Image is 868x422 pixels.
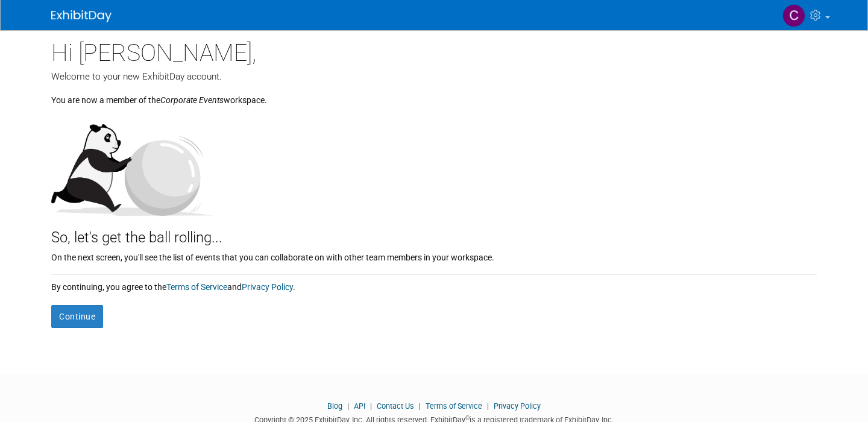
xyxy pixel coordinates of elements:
div: So, let's get the ball rolling... [51,216,817,248]
span: | [416,402,424,411]
a: Terms of Service [166,282,227,292]
img: ExhibitDay [51,10,112,22]
div: Hi [PERSON_NAME], [51,30,817,70]
a: Blog [327,402,342,411]
img: Let's get the ball rolling [51,112,214,216]
a: Privacy Policy [242,282,293,292]
div: On the next screen, you'll see the list of events that you can collaborate on with other team mem... [51,248,817,263]
a: Terms of Service [426,402,482,411]
div: Welcome to your new ExhibitDay account. [51,70,817,83]
a: Privacy Policy [494,402,541,411]
span: | [484,402,492,411]
a: Contact Us [377,402,414,411]
div: You are now a member of the workspace. [51,83,817,106]
sup: ® [465,415,470,421]
span: | [367,402,375,411]
button: Continue [51,305,103,328]
div: By continuing, you agree to the and . [51,275,817,293]
i: Corporate Events [160,95,224,105]
img: carmen Ruiz Thous [782,4,805,27]
a: API [354,402,365,411]
span: | [344,402,352,411]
